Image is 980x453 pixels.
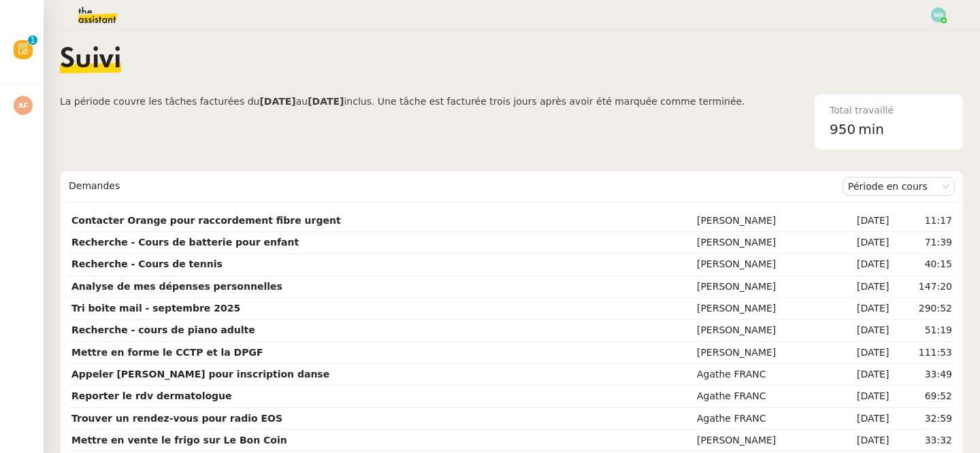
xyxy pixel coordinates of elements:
td: [DATE] [831,364,892,386]
div: Total travaillé [830,103,948,118]
strong: Analyse de mes dépenses personnelles [71,281,282,292]
b: [DATE] [259,96,295,107]
td: [DATE] [831,210,892,232]
td: [DATE] [831,254,892,275]
strong: Trouver un rendez-vous pour radio EOS [71,413,282,424]
td: [DATE] [831,276,892,298]
td: [DATE] [831,342,892,364]
td: [DATE] [831,320,892,341]
td: [DATE] [831,298,892,320]
nz-badge-sup: 1 [28,35,37,45]
span: au [296,96,308,107]
td: 33:49 [892,364,955,386]
span: inclus. Une tâche est facturée trois jours après avoir été marquée comme terminée. [344,96,745,107]
span: min [858,118,884,141]
img: svg [931,7,946,22]
strong: Tri boite mail - septembre 2025 [71,303,240,314]
strong: Recherche - Cours de batterie pour enfant [71,237,299,248]
td: 71:39 [892,232,955,254]
td: [DATE] [831,408,892,430]
strong: Mettre en forme le CCTP et la DPGF [71,347,263,358]
td: [PERSON_NAME] [694,232,831,254]
td: [PERSON_NAME] [694,276,831,298]
td: [PERSON_NAME] [694,430,831,452]
img: svg [14,96,33,115]
td: [PERSON_NAME] [694,320,831,341]
td: 32:59 [892,408,955,430]
strong: Mettre en vente le frigo sur Le Bon Coin [71,435,287,446]
td: Agathe FRANC [694,408,831,430]
td: Agathe FRANC [694,386,831,407]
strong: Recherche - cours de piano adulte [71,324,255,335]
td: 11:17 [892,210,955,232]
td: [PERSON_NAME] [694,254,831,275]
td: [PERSON_NAME] [694,210,831,232]
strong: Appeler [PERSON_NAME] pour inscription danse [71,369,329,380]
span: 950 [830,121,855,137]
td: [DATE] [831,386,892,407]
div: Demandes [69,173,843,200]
td: 290:52 [892,298,955,320]
td: 147:20 [892,276,955,298]
strong: Reporter le rdv dermatologue [71,390,232,401]
td: [PERSON_NAME] [694,342,831,364]
td: [DATE] [831,232,892,254]
td: 40:15 [892,254,955,275]
td: 111:53 [892,342,955,364]
strong: Recherche - Cours de tennis [71,258,223,269]
td: 69:52 [892,386,955,407]
td: [PERSON_NAME] [694,298,831,320]
td: [DATE] [831,430,892,452]
td: 33:32 [892,430,955,452]
b: [DATE] [308,96,344,107]
span: Suivi [60,46,121,73]
nz-select-item: Période en cours [848,178,949,195]
strong: Contacter Orange pour raccordement fibre urgent [71,215,341,226]
td: Agathe FRANC [694,364,831,386]
span: La période couvre les tâches facturées du [60,96,259,107]
p: 1 [30,35,35,48]
td: 51:19 [892,320,955,341]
